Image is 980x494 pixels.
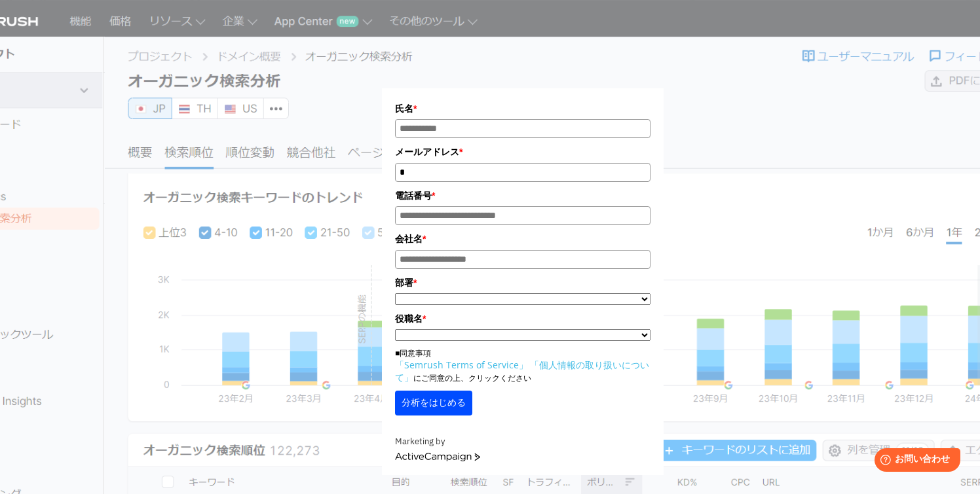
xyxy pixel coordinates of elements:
button: 分析をはじめる [395,391,472,415]
label: 電話番号 [395,188,650,203]
label: 部署 [395,275,650,290]
label: メールアドレス [395,145,650,159]
a: 「Semrush Terms of Service」 [395,359,528,371]
label: 氏名 [395,101,650,116]
div: Marketing by [395,435,650,449]
label: 会社名 [395,232,650,246]
iframe: Help widget launcher [863,443,966,480]
p: ■同意事項 にご同意の上、クリックください [395,347,650,384]
a: 「個人情報の取り扱いについて」 [395,359,649,383]
label: 役職名 [395,311,650,326]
